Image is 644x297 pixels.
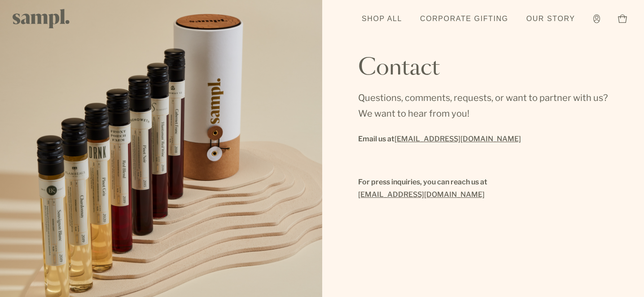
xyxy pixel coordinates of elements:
[416,9,513,29] a: Corporate Gifting
[358,90,609,122] p: Questions, comments, requests, or want to partner with us? We want to hear from you!
[357,9,407,29] a: Shop All
[358,57,440,79] h1: Contact
[13,9,70,28] img: Sampl logo
[358,135,521,143] strong: Email us at
[522,9,580,29] a: Our Story
[358,178,487,186] strong: For press inquiries, you can reach us at
[394,133,521,145] a: [EMAIL_ADDRESS][DOMAIN_NAME]
[358,188,485,201] a: [EMAIL_ADDRESS][DOMAIN_NAME]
